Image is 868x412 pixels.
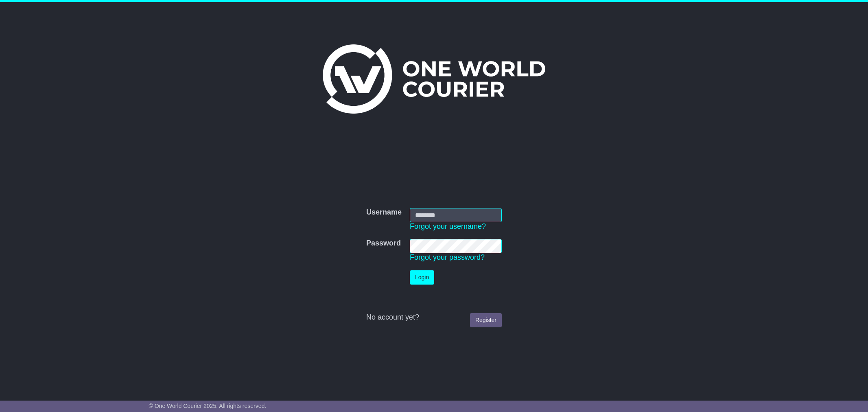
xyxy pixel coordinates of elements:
[410,270,434,285] button: Login
[323,44,545,114] img: One World
[470,313,502,327] a: Register
[366,239,401,248] label: Password
[410,222,486,230] a: Forgot your username?
[410,253,485,261] a: Forgot your password?
[366,313,502,322] div: No account yet?
[366,208,402,217] label: Username
[149,403,267,409] span: © One World Courier 2025. All rights reserved.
